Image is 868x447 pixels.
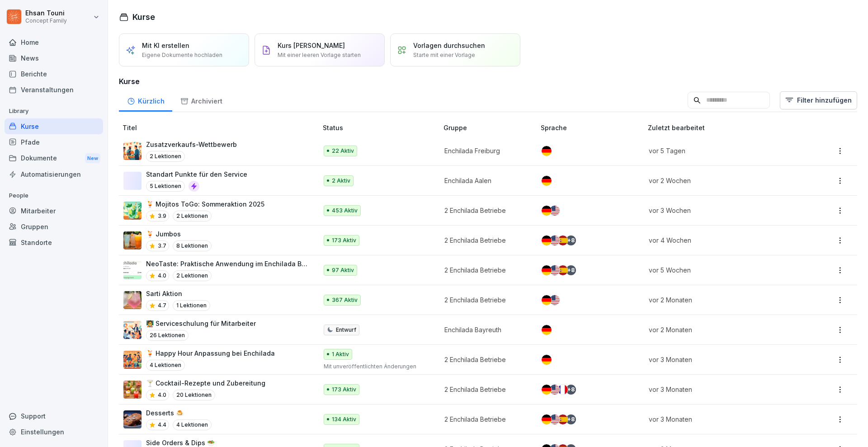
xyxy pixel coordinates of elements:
img: nx8qn3rmapljkxtmwwa2ww7f.png [123,351,142,369]
p: 1 Lektionen [173,300,210,311]
p: 2 Enchilada Betriebe [444,265,526,275]
a: Veranstaltungen [5,82,103,98]
p: Mit KI erstellen [142,41,189,50]
p: 2 Lektionen [146,151,185,162]
a: Mitarbeiter [5,203,103,219]
p: Standart Punkte für den Service [146,169,247,179]
p: 97 Aktiv [332,266,354,274]
img: de.svg [542,235,552,245]
img: de.svg [542,176,552,186]
img: de.svg [542,414,552,424]
p: Enchilada Freiburg [444,146,526,155]
img: wi0zdn3eddgpmehvdt09frcj.png [123,410,142,428]
img: de.svg [542,355,552,365]
img: bhqog385s1g68g86oc7xqg30.png [123,261,142,279]
p: Entwurf [336,326,356,334]
p: vor 2 Wochen [649,176,793,185]
a: Automatisierungen [5,166,103,182]
a: Home [5,34,103,50]
p: 4.0 [158,391,166,399]
p: 3.7 [158,242,166,250]
img: es.svg [558,414,568,424]
a: Kurse [5,118,103,134]
p: 2 Aktiv [332,177,350,185]
p: 4.4 [158,421,166,429]
img: fotcvoazosie8gkdcpkanvhf.png [123,381,142,399]
img: us.svg [550,265,560,275]
p: Library [5,104,103,118]
p: Sprache [541,123,644,132]
div: + 8 [566,265,576,275]
p: Starte mit einer Vorlage [413,51,475,59]
p: 2 Enchilada Betriebe [444,414,526,424]
img: de.svg [542,295,552,305]
a: Gruppen [5,219,103,235]
p: Mit unveröffentlichten Änderungen [324,362,429,371]
img: us.svg [550,295,560,305]
img: de.svg [542,325,552,335]
p: Gruppe [443,123,537,132]
img: es.svg [558,235,568,245]
div: + 8 [566,385,576,395]
p: NeoTaste: Praktische Anwendung im Enchilada Betrieb✨ [146,259,308,268]
img: us.svg [550,206,560,216]
p: 2 Enchilada Betriebe [444,295,526,305]
a: Archiviert [172,89,230,112]
p: 173 Aktiv [332,386,356,394]
p: vor 3 Monaten [649,414,793,424]
p: Desserts 🍮 [146,408,212,418]
p: Enchilada Aalen [444,176,526,185]
p: Concept Family [25,18,67,24]
p: vor 2 Monaten [649,295,793,305]
p: 2 Enchilada Betriebe [444,206,526,215]
img: w073682ehjnz33o40dra5ovt.png [123,202,142,220]
p: 134 Aktiv [332,415,356,423]
a: Berichte [5,66,103,82]
a: Kürzlich [119,89,172,112]
img: us.svg [550,385,560,395]
a: News [5,50,103,66]
p: 🍹 Mojitos ToGo: Sommeraktion 2025 [146,199,264,209]
img: us.svg [550,235,560,245]
div: + 8 [566,235,576,245]
p: Vorlagen durchsuchen [413,41,485,50]
p: vor 5 Tagen [649,146,793,155]
img: zfo6p1w41e9ktoqp40nq7x8c.png [123,321,142,339]
p: 3.9 [158,212,166,220]
p: 2 Lektionen [173,270,212,281]
p: 26 Lektionen [146,330,189,341]
p: 2 Enchilada Betriebe [444,235,526,245]
p: 173 Aktiv [332,236,356,245]
p: 8 Lektionen [173,240,212,251]
p: Sarti Aktion [146,289,210,298]
h1: Kurse [132,11,155,23]
p: 🍹 Jumbos [146,229,212,239]
img: de.svg [542,265,552,275]
p: Zusatzverkaufs-Wettbewerb [146,140,237,149]
div: Support [5,408,103,424]
p: 4.7 [158,301,166,310]
div: Dokumente [5,150,103,167]
a: Einstellungen [5,424,103,440]
p: Eigene Dokumente hochladen [142,51,222,59]
p: 4 Lektionen [146,360,185,371]
p: 1 Aktiv [332,350,349,358]
p: 453 Aktiv [332,207,358,215]
img: gp8yz8fubia28krowm89m86w.png [123,231,142,249]
p: People [5,188,103,203]
p: vor 4 Wochen [649,235,793,245]
p: 4.0 [158,272,166,280]
a: Pfade [5,134,103,150]
p: 🍸 Cocktail-Rezepte und Zubereitung [146,378,265,388]
p: vor 2 Monaten [649,325,793,334]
